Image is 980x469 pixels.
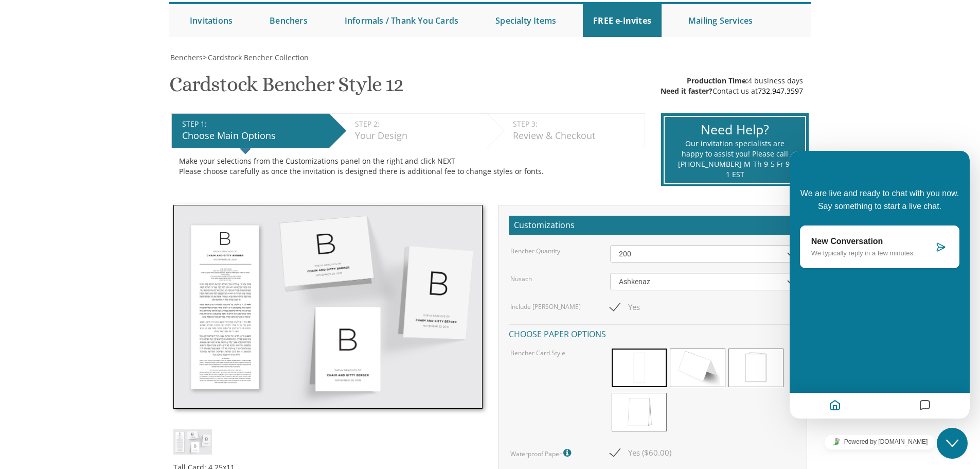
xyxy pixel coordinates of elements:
div: 4 business days Contact us at [661,76,803,96]
div: Review & Checkout [513,129,639,143]
label: Include [PERSON_NAME] [510,302,581,311]
div: STEP 2: [355,119,482,129]
span: Yes [610,301,640,314]
span: Benchers [170,53,203,62]
label: Nusach [510,274,532,283]
div: Your Design [355,129,482,143]
a: Benchers [169,53,203,62]
img: cbstyle12.jpg [173,429,212,455]
a: Benchers [259,4,318,37]
div: STEP 1: [182,119,324,129]
div: Need Help? [678,120,792,139]
a: 732.947.3597 [758,86,803,96]
div: STEP 3: [513,119,639,129]
img: cbstyle12.jpg [173,205,483,409]
h4: Choose paper options [509,324,796,342]
a: Mailing Services [678,4,763,37]
label: Bencher Quantity [510,247,560,255]
a: FREE e-Invites [583,4,662,37]
label: Waterproof Paper [510,446,574,460]
span: Yes ($60.00) [610,446,671,459]
h1: Cardstock Bencher Style 12 [169,73,403,103]
div: Make your selections from the Customizations panel on the right and click NEXT Please choose care... [179,156,637,177]
label: Bencher Card Style [510,349,565,357]
iframe: chat widget [937,428,970,459]
iframe: chat widget [790,430,970,454]
a: Invitations [180,4,243,37]
iframe: chat widget [790,151,970,419]
a: Cardstock Bencher Collection [207,53,309,62]
span: Need it faster? [661,86,712,96]
span: Production Time: [687,76,748,85]
span: > [203,53,309,62]
h2: Customizations [509,216,796,235]
div: Choose Main Options [182,129,324,143]
a: Informals / Thank You Cards [334,4,469,37]
span: Cardstock Bencher Collection [208,53,309,62]
div: Our invitation specialists are happy to assist you! Please call [PHONE_NUMBER] M-Th 9-5 Fr 9-1 EST [678,138,792,180]
a: Specialty Items [485,4,566,37]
